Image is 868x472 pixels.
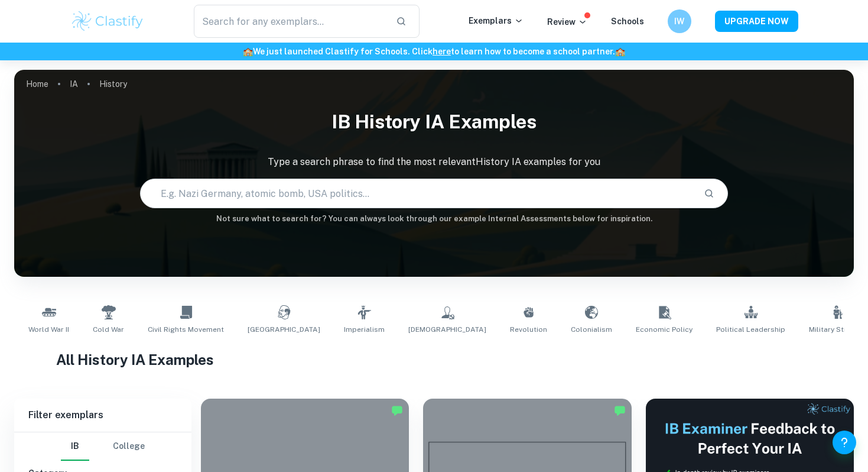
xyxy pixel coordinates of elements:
h1: IB History IA examples [14,103,854,141]
h6: IW [672,15,686,28]
h6: Not sure what to search for? You can always look through our example Internal Assessments below f... [14,213,854,225]
span: Civil Rights Movement [148,324,224,335]
span: Imperialism [344,324,385,335]
p: Review [547,15,587,28]
p: Type a search phrase to find the most relevant History IA examples for you [14,155,854,169]
div: Filter type choice [61,432,145,461]
a: here [433,47,451,56]
img: Marked [614,405,626,416]
span: 🏫 [243,47,253,56]
span: World War II [28,324,69,335]
a: IA [70,76,78,92]
span: Revolution [510,324,547,335]
button: Help and Feedback [833,431,856,454]
button: IW [668,9,691,33]
button: IB [61,432,89,461]
span: [DEMOGRAPHIC_DATA] [408,324,486,335]
h1: All History IA Examples [56,349,812,370]
span: [GEOGRAPHIC_DATA] [248,324,320,335]
img: Marked [391,405,403,416]
input: E.g. Nazi Germany, atomic bomb, USA politics... [141,177,694,210]
p: History [99,77,127,90]
input: Search for any exemplars... [194,5,387,38]
img: Clastify logo [70,9,145,33]
h6: We just launched Clastify for Schools. Click to learn how to become a school partner. [2,45,866,58]
span: 🏫 [615,47,625,56]
span: Economic Policy [636,324,693,335]
span: Political Leadership [716,324,785,335]
a: Schools [611,17,644,26]
button: College [113,432,145,461]
h6: Filter exemplars [14,399,191,432]
span: Cold War [93,324,124,335]
a: Home [26,76,48,92]
button: Search [699,183,719,203]
p: Exemplars [469,14,524,27]
button: UPGRADE NOW [715,11,798,32]
span: Colonialism [571,324,612,335]
span: Military Strategy [809,324,866,335]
